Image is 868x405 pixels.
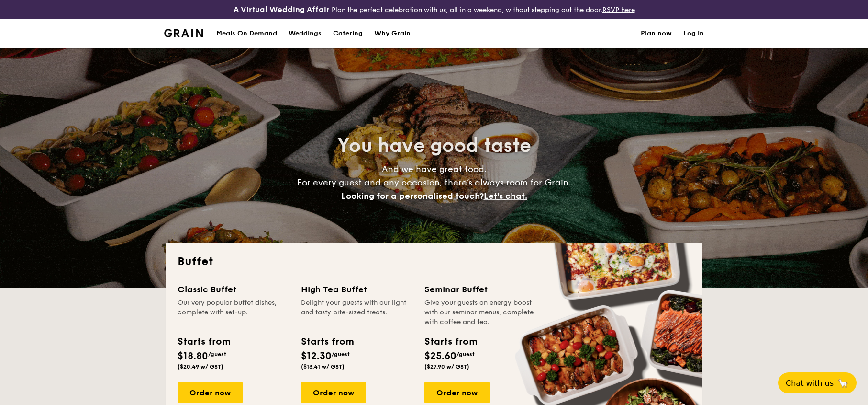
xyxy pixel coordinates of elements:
div: Order now [301,382,366,403]
a: Weddings [283,19,327,48]
span: /guest [208,351,226,358]
div: Why Grain [374,19,411,48]
div: Weddings [289,19,322,48]
h4: A Virtual Wedding Affair [234,4,330,15]
a: Catering [327,19,368,48]
a: Logotype [164,29,203,37]
h1: Catering [333,19,363,48]
div: High Tea Buffet [301,283,413,296]
span: /guest [456,351,475,358]
span: ($13.41 w/ GST) [301,363,345,370]
span: /guest [332,351,350,358]
img: Grain [164,29,203,37]
div: Delight your guests with our light and tasty bite-sized treats. [301,298,413,327]
a: Plan now [641,19,672,48]
div: Seminar Buffet [424,283,536,296]
div: Our very popular buffet dishes, complete with set-up. [178,298,289,327]
a: Why Grain [368,19,416,48]
span: Let's chat. [484,191,527,201]
button: Chat with us🦙 [778,372,857,393]
span: $25.60 [424,350,456,362]
a: Log in [683,19,704,48]
h2: Buffet [178,254,690,269]
a: Meals On Demand [211,19,283,48]
span: ($27.90 w/ GST) [424,363,469,370]
div: Give your guests an energy boost with our seminar menus, complete with coffee and tea. [424,298,536,327]
div: Meals On Demand [216,19,277,48]
div: Classic Buffet [178,283,289,296]
div: Plan the perfect celebration with us, all in a weekend, without stepping out the door. [158,4,710,15]
div: Order now [424,382,490,403]
span: 🦙 [837,378,849,389]
div: Starts from [301,335,353,349]
div: Starts from [178,335,230,349]
span: ($20.49 w/ GST) [178,363,223,370]
span: $12.30 [301,350,332,362]
span: Chat with us [786,379,834,388]
div: Starts from [424,335,477,349]
div: Order now [178,382,243,403]
a: RSVP here [602,6,635,14]
span: $18.80 [178,350,208,362]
